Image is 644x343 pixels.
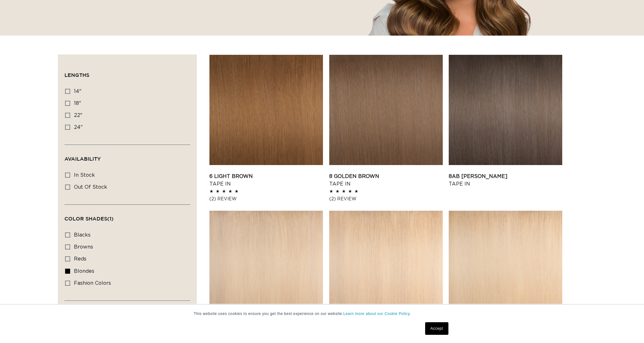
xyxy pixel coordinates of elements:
[64,216,114,221] span: Color Shades
[64,72,89,78] span: Lengths
[74,173,95,178] span: In stock
[64,156,101,162] span: Availability
[74,281,111,286] span: fashion colors
[74,232,91,237] span: blacks
[74,113,82,118] span: 22"
[343,312,411,316] a: Learn more about our Cookie Policy.
[64,205,190,227] summary: Color Shades (1 selected)
[74,125,83,130] span: 24"
[64,145,190,168] summary: Availability (0 selected)
[64,61,190,84] summary: Lengths (0 selected)
[107,216,114,221] span: (1)
[74,256,86,261] span: reds
[449,173,562,188] a: 8AB [PERSON_NAME] Tape In
[74,269,94,274] span: blondes
[209,173,323,188] a: 6 Light Brown Tape In
[329,173,443,188] a: 8 Golden Brown Tape In
[194,311,450,317] p: This website uses cookies to ensure you get the best experience on our website.
[74,244,93,249] span: browns
[74,101,81,106] span: 18"
[64,301,190,323] summary: Color Technique (0 selected)
[74,89,81,94] span: 14"
[74,185,107,190] span: Out of stock
[425,322,448,335] a: Accept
